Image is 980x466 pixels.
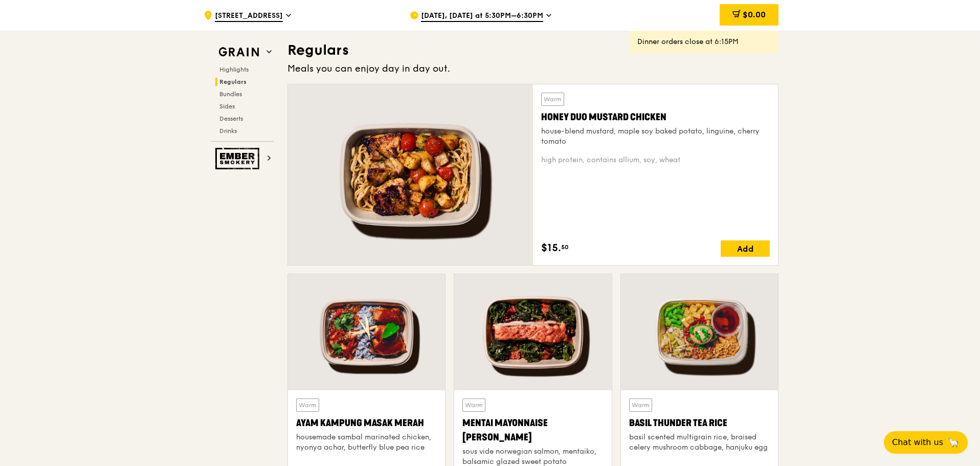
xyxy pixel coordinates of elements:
[947,436,960,449] span: 🦙
[541,126,770,147] div: house-blend mustard, maple soy baked potato, linguine, cherry tomato
[629,432,770,453] div: basil scented multigrain rice, braised celery mushroom cabbage, hanjuku egg
[296,432,437,453] div: housemade sambal marinated chicken, nyonya achar, butterfly blue pea rice
[287,61,778,76] div: Meals you can enjoy day in day out.
[219,103,235,110] span: Sides
[215,11,283,22] span: [STREET_ADDRESS]
[219,91,242,98] span: Bundles
[296,398,319,412] div: Warm
[219,78,247,85] span: Regulars
[541,110,770,124] div: Honey Duo Mustard Chicken
[296,416,437,430] div: Ayam Kampung Masak Merah
[637,37,770,47] div: Dinner orders close at 6:15PM
[561,243,569,251] span: 50
[219,127,237,135] span: Drinks
[743,10,766,19] span: $0.00
[541,240,561,256] span: $15.
[541,93,564,106] div: Warm
[462,398,485,412] div: Warm
[215,43,262,61] img: Grain web logo
[219,66,249,73] span: Highlights
[287,41,778,59] h3: Regulars
[629,398,652,412] div: Warm
[892,436,943,449] span: Chat with us
[541,155,770,165] div: high protein, contains allium, soy, wheat
[462,416,603,445] div: Mentai Mayonnaise [PERSON_NAME]
[884,431,968,454] button: Chat with us🦙
[219,115,243,122] span: Desserts
[215,148,262,169] img: Ember Smokery web logo
[629,416,770,430] div: Basil Thunder Tea Rice
[421,11,543,22] span: [DATE], [DATE] at 5:30PM–6:30PM
[721,240,770,257] div: Add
